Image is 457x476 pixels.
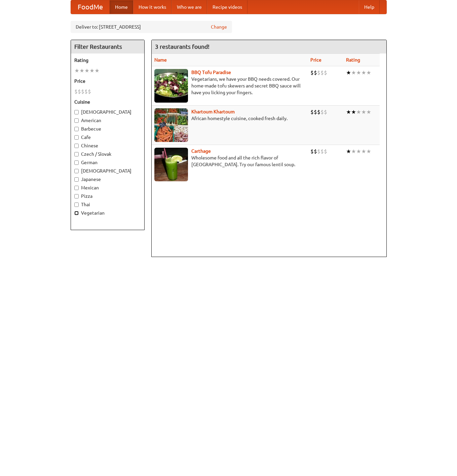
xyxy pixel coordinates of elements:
p: Wholesome food and all the rich flavor of [GEOGRAPHIC_DATA]. Try our famous lentil soup. [154,154,305,168]
input: Japanese [74,177,79,182]
h5: Cuisine [74,99,141,105]
li: $ [324,108,327,116]
li: $ [310,69,314,76]
input: Czech / Slovak [74,152,79,156]
label: Pizza [74,193,141,199]
label: Chinese [74,142,141,149]
img: carthage.jpg [154,148,188,181]
li: ★ [89,67,94,74]
input: [DEMOGRAPHIC_DATA] [74,110,79,114]
li: ★ [356,148,361,155]
li: $ [78,88,81,95]
input: German [74,160,79,165]
li: $ [81,88,84,95]
a: Help [359,0,380,14]
label: German [74,159,141,166]
li: ★ [361,148,366,155]
a: Name [154,57,167,63]
li: ★ [346,108,351,116]
img: khartoum.jpg [154,108,188,142]
li: ★ [346,69,351,76]
a: Carthage [191,148,211,154]
label: Czech / Slovak [74,151,141,157]
li: $ [317,148,320,155]
input: Pizza [74,194,79,198]
a: BBQ Tofu Paradise [191,70,231,75]
a: FoodMe [71,0,110,14]
li: $ [320,148,324,155]
label: Cafe [74,134,141,141]
li: ★ [351,108,356,116]
li: ★ [94,67,100,74]
p: Vegetarians, we have your BBQ needs covered. Our home-made tofu skewers and secret BBQ sauce will... [154,76,305,96]
h4: Filter Restaurants [71,40,144,53]
li: $ [324,69,327,76]
li: ★ [351,69,356,76]
div: Deliver to: [STREET_ADDRESS] [71,21,232,33]
input: Vegetarian [74,211,79,215]
h5: Price [74,78,141,84]
li: $ [314,108,317,116]
input: American [74,118,79,123]
li: $ [320,69,324,76]
label: [DEMOGRAPHIC_DATA] [74,168,141,174]
a: How it works [133,0,172,14]
li: ★ [351,148,356,155]
li: $ [324,148,327,155]
a: Price [310,57,321,63]
li: ★ [356,108,361,116]
li: ★ [366,148,371,155]
li: ★ [84,67,89,74]
a: Change [211,24,227,30]
h5: Rating [74,57,141,64]
input: Mexican [74,186,79,190]
li: $ [314,148,317,155]
li: $ [88,88,91,95]
li: $ [317,69,320,76]
li: $ [310,108,314,116]
input: Cafe [74,135,79,140]
li: ★ [356,69,361,76]
li: ★ [366,69,371,76]
img: tofuparadise.jpg [154,69,188,103]
li: ★ [366,108,371,116]
li: $ [310,148,314,155]
label: Barbecue [74,125,141,132]
li: $ [314,69,317,76]
label: American [74,117,141,124]
input: Thai [74,203,79,207]
li: $ [74,88,78,95]
li: ★ [346,148,351,155]
label: Japanese [74,176,141,183]
input: Barbecue [74,127,79,131]
li: $ [317,108,320,116]
p: African homestyle cuisine, cooked fresh daily. [154,115,305,122]
label: Thai [74,201,141,208]
li: ★ [74,67,79,74]
li: ★ [361,108,366,116]
a: Khartoum Khartoum [191,109,235,114]
a: Recipe videos [207,0,247,14]
label: Mexican [74,184,141,191]
label: Vegetarian [74,210,141,216]
a: Who we are [172,0,207,14]
li: $ [320,108,324,116]
a: Home [110,0,133,14]
ng-pluralize: 3 restaurants found! [155,43,210,50]
li: ★ [79,67,84,74]
label: [DEMOGRAPHIC_DATA] [74,109,141,115]
input: Chinese [74,144,79,148]
li: $ [84,88,88,95]
a: Rating [346,57,360,63]
input: [DEMOGRAPHIC_DATA] [74,169,79,173]
li: ★ [361,69,366,76]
